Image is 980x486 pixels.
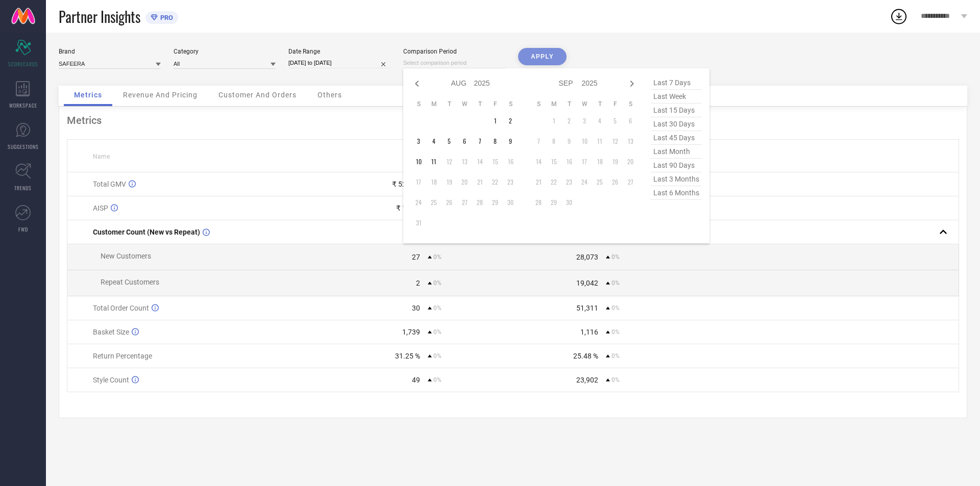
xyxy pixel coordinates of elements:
div: Category [174,48,276,55]
td: Sun Aug 31 2025 [411,215,426,231]
span: PRO [158,14,173,21]
span: New Customers [101,252,151,260]
th: Tuesday [561,100,577,108]
th: Wednesday [457,100,472,108]
td: Tue Sep 09 2025 [561,134,577,149]
td: Wed Aug 27 2025 [457,195,472,210]
span: last 30 days [651,117,702,131]
td: Mon Aug 04 2025 [426,134,442,149]
td: Mon Sep 22 2025 [546,174,561,190]
td: Sat Sep 06 2025 [623,113,638,129]
th: Monday [426,100,442,108]
div: 49 [412,376,420,384]
span: Customer Count (New vs Repeat) [93,228,200,236]
td: Wed Aug 20 2025 [457,174,472,190]
th: Saturday [503,100,518,108]
span: WORKSPACE [9,101,37,109]
td: Mon Sep 29 2025 [546,195,561,210]
span: last 90 days [651,159,702,172]
span: last week [651,90,702,104]
span: Return Percentage [93,352,152,360]
span: 0% [433,304,442,312]
span: 0% [611,328,620,336]
td: Tue Sep 23 2025 [561,174,577,190]
div: 28,073 [576,253,598,261]
div: Brand [59,48,161,55]
td: Fri Aug 22 2025 [487,174,503,190]
span: Style Count [93,376,129,384]
td: Fri Aug 08 2025 [487,134,503,149]
td: Sun Aug 10 2025 [411,154,426,169]
td: Sat Sep 20 2025 [623,154,638,169]
td: Mon Sep 01 2025 [546,113,561,129]
th: Tuesday [442,100,457,108]
span: last 7 days [651,76,702,90]
div: 51,311 [576,304,598,312]
span: 0% [433,376,442,383]
td: Sun Sep 07 2025 [531,134,546,149]
td: Fri Sep 26 2025 [607,174,623,190]
span: Customer And Orders [218,91,297,99]
div: ₹ 1,642 [396,204,420,212]
span: last 45 days [651,131,702,145]
div: 27 [412,253,420,261]
td: Wed Sep 10 2025 [577,134,592,149]
td: Sun Aug 17 2025 [411,174,426,190]
td: Fri Sep 19 2025 [607,154,623,169]
td: Mon Aug 11 2025 [426,154,442,169]
th: Sunday [411,100,426,108]
th: Thursday [472,100,487,108]
span: Repeat Customers [101,278,159,286]
span: Total GMV [93,180,126,188]
div: Open download list [890,7,908,25]
td: Mon Aug 25 2025 [426,195,442,210]
span: 0% [611,279,620,287]
td: Tue Aug 05 2025 [442,134,457,149]
th: Saturday [623,100,638,108]
td: Sun Sep 21 2025 [531,174,546,190]
div: Date Range [288,48,390,55]
td: Thu Aug 14 2025 [472,154,487,169]
div: Metrics [67,114,959,126]
th: Friday [487,100,503,108]
td: Tue Sep 16 2025 [561,154,577,169]
th: Sunday [531,100,546,108]
div: 25.48 % [573,352,598,360]
td: Sun Sep 14 2025 [531,154,546,169]
td: Sun Aug 24 2025 [411,195,426,210]
span: 0% [433,328,442,336]
span: SUGGESTIONS [8,143,39,150]
td: Wed Sep 24 2025 [577,174,592,190]
span: Metrics [74,91,102,99]
td: Mon Sep 15 2025 [546,154,561,169]
td: Sun Sep 28 2025 [531,195,546,210]
span: AISP [93,204,108,212]
span: FWD [18,225,28,233]
td: Tue Sep 30 2025 [561,195,577,210]
th: Thursday [592,100,607,108]
span: 0% [433,253,442,261]
td: Thu Sep 25 2025 [592,174,607,190]
div: 30 [412,304,420,312]
span: 0% [433,279,442,287]
td: Tue Aug 12 2025 [442,154,457,169]
span: last 6 months [651,186,702,200]
div: Comparison Period [403,48,505,55]
span: 0% [611,376,620,383]
td: Thu Aug 28 2025 [472,195,487,210]
td: Thu Sep 18 2025 [592,154,607,169]
td: Mon Aug 18 2025 [426,174,442,190]
span: Others [317,91,342,99]
th: Wednesday [577,100,592,108]
td: Fri Aug 15 2025 [487,154,503,169]
td: Tue Sep 02 2025 [561,113,577,129]
td: Wed Sep 17 2025 [577,154,592,169]
input: Select comparison period [403,58,505,68]
td: Fri Sep 05 2025 [607,113,623,129]
div: 1,116 [580,328,598,336]
td: Fri Sep 12 2025 [607,134,623,149]
td: Sat Aug 23 2025 [503,174,518,190]
div: 19,042 [576,279,598,287]
span: last 3 months [651,172,702,186]
td: Tue Aug 19 2025 [442,174,457,190]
